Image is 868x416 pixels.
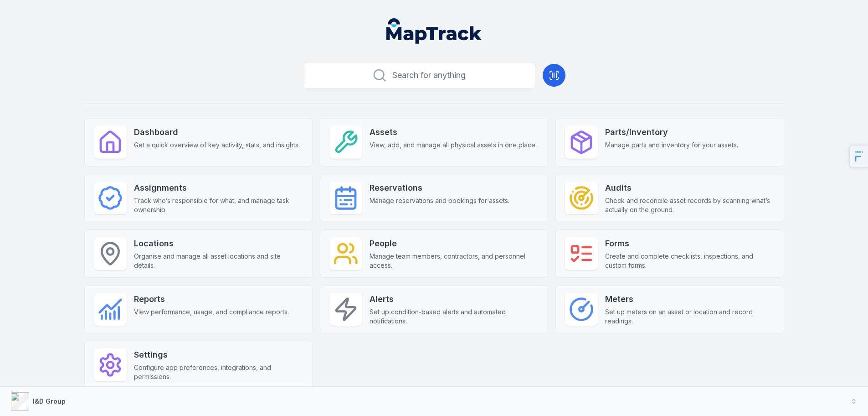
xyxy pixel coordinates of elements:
[134,140,300,150] span: Get a quick overview of key activity, stats, and insights.
[84,229,313,278] a: LocationsOrganise and manage all asset locations and site details.
[370,307,539,326] span: Set up condition-based alerts and automated notifications.
[134,252,303,270] span: Organise and manage all asset locations and site details.
[303,62,535,88] button: Search for anything
[605,182,774,194] strong: Audits
[370,252,539,270] span: Manage team members, contractors, and personnel access.
[134,293,289,306] strong: Reports
[370,126,537,139] strong: Assets
[134,348,303,361] strong: Settings
[84,174,313,222] a: AssignmentsTrack who’s responsible for what, and manage task ownership.
[605,196,774,214] span: Check and reconcile asset records by scanning what’s actually on the ground.
[320,118,548,166] a: AssetsView, add, and manage all physical assets in one place.
[33,397,66,405] strong: I&D Group
[320,285,548,333] a: AlertsSet up condition-based alerts and automated notifications.
[320,229,548,278] a: PeopleManage team members, contractors, and personnel access.
[370,140,537,150] span: View, add, and manage all physical assets in one place.
[605,126,738,139] strong: Parts/Inventory
[370,293,539,306] strong: Alerts
[555,285,784,333] a: MetersSet up meters on an asset or location and record readings.
[134,126,300,139] strong: Dashboard
[134,182,303,194] strong: Assignments
[555,118,784,166] a: Parts/InventoryManage parts and inventory for your assets.
[134,363,303,381] span: Configure app preferences, integrations, and permissions.
[392,69,466,82] span: Search for anything
[605,293,774,306] strong: Meters
[555,229,784,278] a: FormsCreate and complete checklists, inspections, and custom forms.
[84,341,313,389] a: SettingsConfigure app preferences, integrations, and permissions.
[84,118,313,166] a: DashboardGet a quick overview of key activity, stats, and insights.
[555,174,784,222] a: AuditsCheck and reconcile asset records by scanning what’s actually on the ground.
[605,307,774,326] span: Set up meters on an asset or location and record readings.
[605,140,738,150] span: Manage parts and inventory for your assets.
[320,174,548,222] a: ReservationsManage reservations and bookings for assets.
[372,18,497,44] nav: Global
[134,237,303,250] strong: Locations
[605,252,774,270] span: Create and complete checklists, inspections, and custom forms.
[370,182,509,194] strong: Reservations
[84,285,313,333] a: ReportsView performance, usage, and compliance reports.
[134,196,303,214] span: Track who’s responsible for what, and manage task ownership.
[370,237,539,250] strong: People
[370,196,509,205] span: Manage reservations and bookings for assets.
[605,237,774,250] strong: Forms
[134,307,289,317] span: View performance, usage, and compliance reports.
